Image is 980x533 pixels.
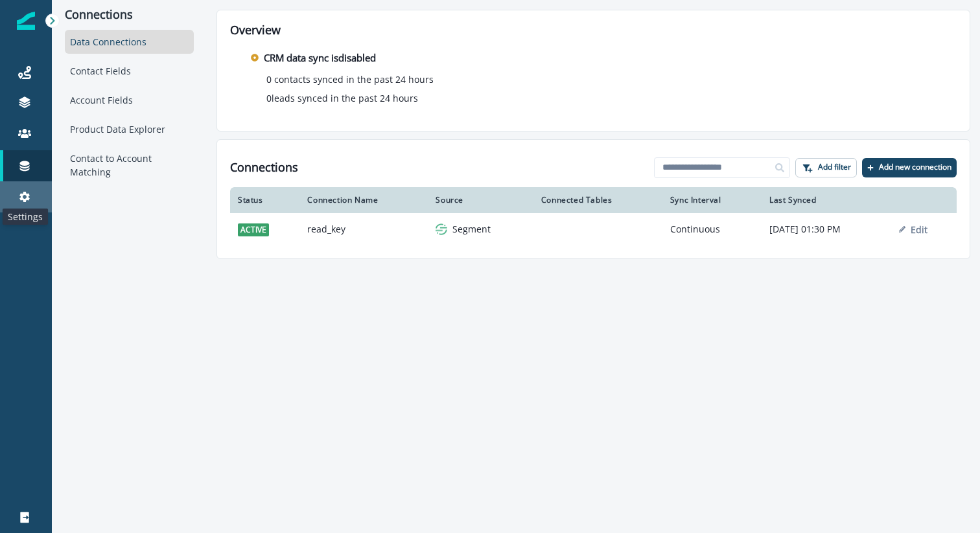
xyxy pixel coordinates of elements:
[911,223,927,236] p: Edit
[662,213,762,245] td: Continuous
[769,195,883,205] div: Last Synced
[899,223,927,236] button: Edit
[238,195,292,205] div: Status
[65,117,194,141] div: Product Data Explorer
[230,161,298,175] h1: Connections
[65,8,194,22] p: Connections
[769,223,883,236] p: [DATE] 01:30 PM
[452,223,491,236] p: Segment
[65,30,194,54] div: Data Connections
[65,59,194,83] div: Contact Fields
[818,163,851,172] p: Add filter
[230,213,957,245] a: activeread_keysegmentSegmentContinuous[DATE] 01:30 PMEdit
[436,195,525,205] div: Source
[238,223,269,236] span: active
[879,163,951,172] p: Add new connection
[230,23,957,38] h2: Overview
[17,12,35,30] img: Inflection
[266,91,418,105] p: 0 leads synced in the past 24 hours
[299,213,428,245] td: read_key
[862,158,957,177] button: Add new connection
[670,195,754,205] div: Sync Interval
[436,223,447,235] img: segment
[266,73,434,86] p: 0 contacts synced in the past 24 hours
[541,195,655,205] div: Connected Tables
[307,195,420,205] div: Connection Name
[65,88,194,112] div: Account Fields
[795,158,857,177] button: Add filter
[264,51,376,65] p: CRM data sync is disabled
[65,146,194,184] div: Contact to Account Matching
